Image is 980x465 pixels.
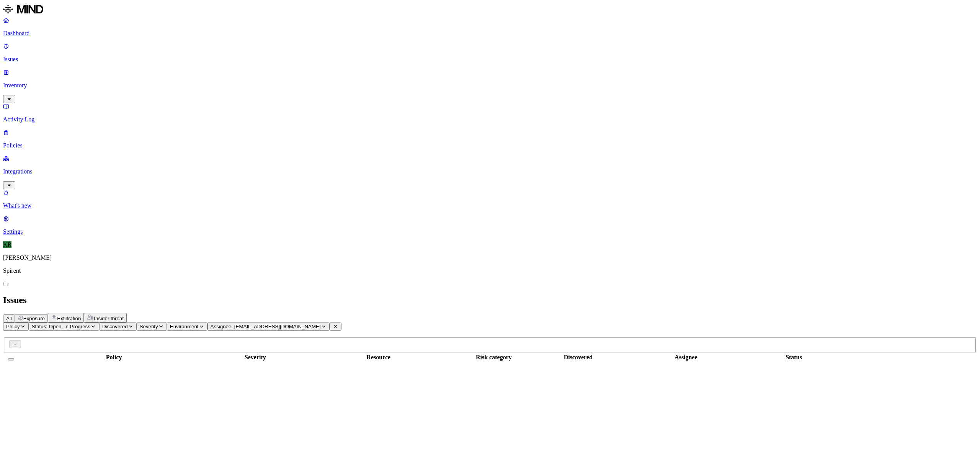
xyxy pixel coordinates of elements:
[3,30,977,37] p: Dashboard
[533,354,624,361] div: Discovered
[3,3,977,17] a: MIND
[210,354,301,361] div: Severity
[3,189,977,209] a: What's new
[3,116,977,123] p: Activity Log
[3,267,977,274] p: Spirent
[6,316,12,321] span: All
[3,103,977,123] a: Activity Log
[456,354,531,361] div: Risk category
[748,354,839,361] div: Status
[3,228,977,235] p: Settings
[3,43,977,63] a: Issues
[3,168,977,175] p: Integrations
[3,129,977,149] a: Policies
[625,354,747,361] div: Assignee
[94,316,124,321] span: Insider threat
[3,17,977,37] a: Dashboard
[8,358,14,360] button: Select all
[3,69,977,102] a: Inventory
[3,82,977,89] p: Inventory
[302,354,455,361] div: Resource
[3,155,977,188] a: Integrations
[3,215,977,235] a: Settings
[20,354,208,361] div: Policy
[3,142,977,149] p: Policies
[3,241,11,248] span: KR
[170,324,199,329] span: Environment
[23,316,45,321] span: Exposure
[3,3,43,15] img: MIND
[32,324,90,329] span: Status: Open, In Progress
[3,295,977,305] h2: Issues
[57,316,81,321] span: Exfiltration
[3,56,977,63] p: Issues
[3,202,977,209] p: What's new
[6,324,20,329] span: Policy
[140,324,158,329] span: Severity
[102,324,128,329] span: Discovered
[211,324,321,329] span: Assignee: [EMAIL_ADDRESS][DOMAIN_NAME]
